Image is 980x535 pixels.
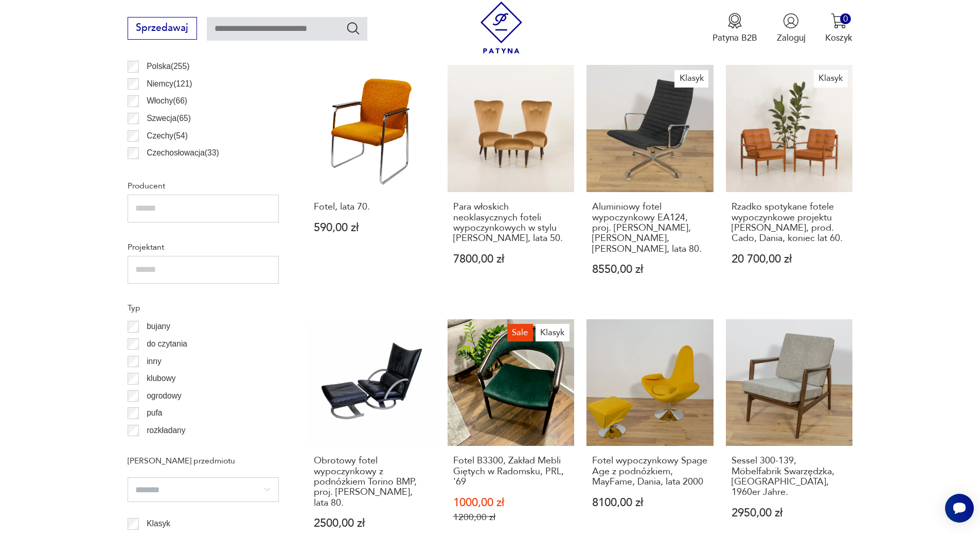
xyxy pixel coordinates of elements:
[147,77,192,91] p: Niemcy ( 121 )
[453,456,569,487] h3: Fotel B3300, Zakład Mebli Giętych w Radomsku, PRL, '69
[147,389,182,403] p: ogrodowy
[314,518,430,529] p: 2500,00 zł
[586,65,714,299] a: KlasykAluminiowy fotel wypoczynkowy EA124, proj. Charles, Ray Eames, Herman Miller, lata 80.Alumi...
[453,497,569,508] p: 1000,00 zł
[147,94,187,108] p: Włochy ( 66 )
[592,497,708,508] p: 8100,00 zł
[147,60,189,73] p: Polska ( 255 )
[825,13,852,44] button: 0Koszyk
[128,240,279,254] p: Projektant
[453,512,569,523] p: 1200,00 zł
[147,164,195,177] p: Norwegia ( 26 )
[453,254,569,265] p: 7800,00 zł
[592,456,708,487] h3: Fotel wypoczynkowy Spage Age z podnóżkiem, MayFame, Dania, lata 2000
[314,456,430,508] h3: Obrotowy fotel wypoczynkowy z podnóżkiem Torino BMP, proj. [PERSON_NAME], lata 80.
[147,146,219,160] p: Czechosłowacja ( 33 )
[777,13,806,44] button: Zaloguj
[147,355,162,368] p: inny
[147,424,185,437] p: rozkładany
[475,2,527,54] img: Patyna - sklep z meblami i dekoracjami vintage
[712,13,757,44] button: Patyna B2B
[147,517,170,530] p: Klasyk
[448,65,575,299] a: Para włoskich neoklasycznych foteli wypoczynkowych w stylu Paolo Buffa, lata 50.Para włoskich neo...
[726,65,853,299] a: KlasykRzadko spotykane fotele wypoczynkowe projektu Grete Jalk, prod. Cado, Dania, koniec lat 60....
[712,13,757,44] a: Ikona medaluPatyna B2B
[346,21,361,36] button: Szukaj
[945,494,974,523] iframe: Smartsupp widget button
[831,13,847,29] img: Ikona koszyka
[147,406,162,420] p: pufa
[128,17,197,40] button: Sprzedawaj
[712,32,757,44] p: Patyna B2B
[592,264,708,275] p: 8550,00 zł
[453,202,569,244] h3: Para włoskich neoklasycznych foteli wypoczynkowych w stylu [PERSON_NAME], lata 50.
[147,372,175,385] p: klubowy
[128,454,279,468] p: [PERSON_NAME] przedmiotu
[128,25,197,33] a: Sprzedawaj
[147,129,188,143] p: Czechy ( 54 )
[732,456,847,498] h3: Sessel 300-139, Möbelfabrik Swarzędzka, [GEOGRAPHIC_DATA], 1960er Jahre.
[732,254,847,265] p: 20 700,00 zł
[732,202,847,244] h3: Rzadko spotykane fotele wypoczynkowe projektu [PERSON_NAME], prod. Cado, Dania, koniec lat 60.
[783,13,799,29] img: Ikonka użytkownika
[147,112,191,125] p: Szwecja ( 65 )
[308,65,435,299] a: Fotel, lata 70.Fotel, lata 70.590,00 zł
[314,222,430,233] p: 590,00 zł
[147,337,187,351] p: do czytania
[777,32,806,44] p: Zaloguj
[840,13,851,24] div: 0
[128,179,279,193] p: Producent
[732,508,847,519] p: 2950,00 zł
[825,32,852,44] p: Koszyk
[128,301,279,315] p: Typ
[592,202,708,254] h3: Aluminiowy fotel wypoczynkowy EA124, proj. [PERSON_NAME], [PERSON_NAME], [PERSON_NAME], lata 80.
[727,13,743,29] img: Ikona medalu
[314,202,430,212] h3: Fotel, lata 70.
[147,320,170,333] p: bujany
